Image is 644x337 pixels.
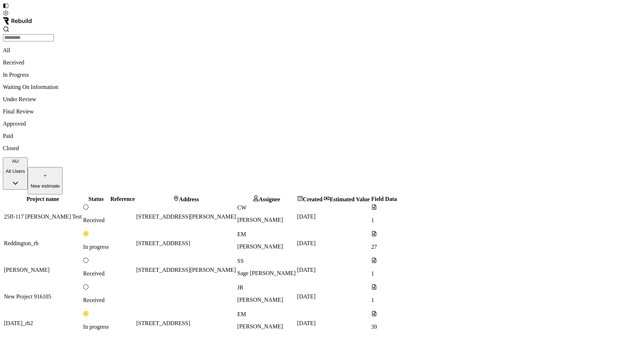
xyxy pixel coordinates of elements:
[110,196,135,202] div: Reference
[297,240,323,247] p: [DATE]
[136,230,236,256] td: [STREET_ADDRESS]
[83,217,109,224] p: Received
[371,297,397,304] p: 1
[237,311,246,317] span: EM
[4,240,82,247] p: Reddington_rb
[3,17,32,24] img: Rebuild
[4,320,82,327] p: [DATE]_rb2
[3,59,641,66] p: Received
[3,3,9,9] img: toggle sidebar
[3,121,641,127] p: Approved
[83,196,109,202] div: Status
[136,196,236,203] div: Address
[237,231,246,237] span: EM
[3,157,28,190] button: AUAll Users
[237,205,247,211] span: CW
[4,196,82,202] div: Project name
[83,244,109,250] p: In progress
[83,324,109,330] p: In progress
[237,284,243,291] span: JR
[83,311,89,316] img: in-progress.svg
[3,96,641,103] p: Under Review
[3,108,641,115] p: Final Review
[297,214,323,220] p: [DATE]
[237,323,295,330] p: [PERSON_NAME]
[3,72,641,78] p: In Progress
[4,293,82,300] p: New Project 916105
[237,243,295,250] p: [PERSON_NAME]
[136,204,236,230] td: [STREET_ADDRESS][PERSON_NAME]
[4,267,82,273] p: [PERSON_NAME]
[371,196,397,202] div: Field Data
[31,183,60,189] p: New estimate
[371,270,397,277] p: 1
[3,145,641,152] p: Closed
[237,297,295,303] p: [PERSON_NAME]
[371,324,397,330] p: 39
[83,270,109,277] p: Received
[237,196,295,203] div: Assignee
[3,47,641,54] p: All
[297,196,323,203] div: Created
[297,293,323,300] p: [DATE]
[297,267,323,273] p: [DATE]
[3,133,641,139] p: Paid
[12,158,19,164] span: AU
[28,167,63,194] button: +New estimate
[324,196,370,203] div: Estimated Value
[371,244,397,250] p: 27
[83,297,109,304] p: Received
[3,84,641,90] p: Waiting On Information
[31,173,60,178] p: +
[136,257,236,283] td: [STREET_ADDRESS][PERSON_NAME]
[237,258,244,264] span: SS
[371,217,397,224] p: 1
[4,214,82,220] p: 25ff-117 [PERSON_NAME] Test
[297,320,323,327] p: [DATE]
[6,168,25,174] p: All Users
[237,217,295,223] p: [PERSON_NAME]
[83,231,89,237] img: in-progress.svg
[237,270,295,277] p: Sage [PERSON_NAME]
[136,310,236,336] td: [STREET_ADDRESS]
